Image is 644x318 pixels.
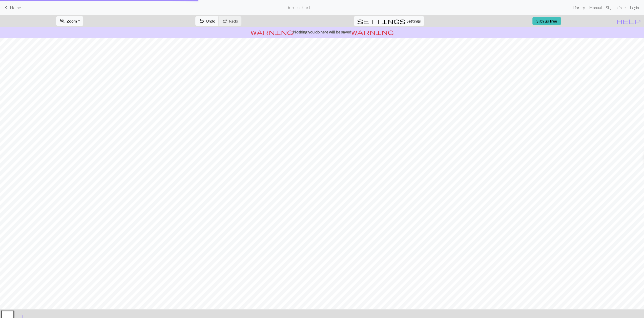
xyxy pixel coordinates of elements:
[407,18,421,24] span: Settings
[206,18,215,23] span: Undo
[59,17,66,25] span: zoom_in
[195,16,219,26] button: Undo
[587,3,604,13] a: Manual
[351,28,394,35] span: warning
[357,17,406,25] span: settings
[571,3,587,13] a: Library
[532,17,561,25] a: Sign up free
[628,3,641,13] a: Login
[3,4,9,11] span: keyboard_arrow_left
[2,29,642,35] p: Nothing you do here will be saved
[10,5,21,10] span: Home
[604,3,628,13] a: Sign up free
[3,3,21,12] a: Home
[56,16,83,26] button: Zoom
[616,17,641,25] span: help
[357,18,406,24] i: Settings
[251,28,293,35] span: warning
[199,17,205,25] span: undo
[354,16,424,26] button: SettingsSettings
[67,18,77,23] span: Zoom
[285,5,310,10] h2: Demo chart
